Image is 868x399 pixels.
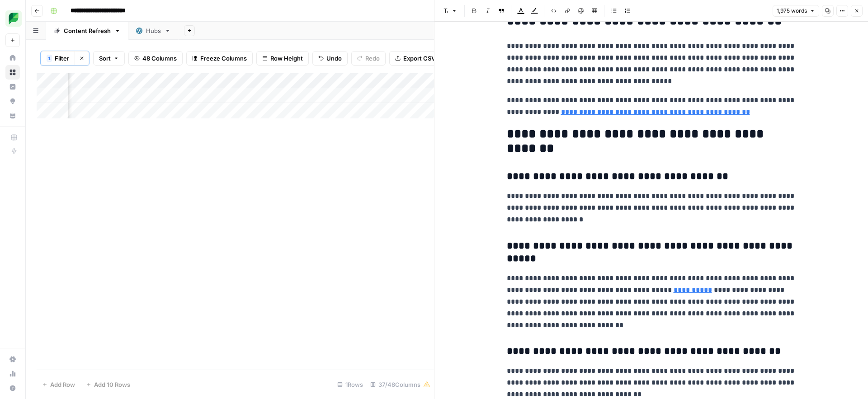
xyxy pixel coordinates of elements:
button: Add Row [37,377,80,392]
a: Settings [5,352,20,366]
div: 1 [47,55,52,62]
button: 1,975 words [773,5,819,17]
span: 48 Columns [142,54,177,63]
span: Undo [326,54,342,63]
a: Browse [5,65,20,80]
a: Opportunities [5,94,20,108]
a: Home [5,51,20,65]
div: 1 Rows [334,377,367,392]
button: Row Height [256,51,309,66]
button: Add 10 Rows [80,377,136,392]
img: SproutSocial Logo [5,10,22,27]
a: Insights [5,80,20,94]
span: Filter [55,54,69,63]
span: Sort [99,54,111,63]
button: Undo [312,51,348,66]
div: 37/48 Columns [367,377,434,392]
button: Redo [351,51,386,66]
button: 48 Columns [128,51,183,66]
span: 1,975 words [777,7,807,15]
a: Content Refresh [46,22,128,40]
span: Row Height [270,54,303,63]
button: Export CSV [389,51,441,66]
span: Export CSV [403,54,435,63]
button: Workspace: SproutSocial [5,7,20,30]
button: 1Filter [41,51,75,66]
span: Add Row [50,380,75,389]
span: Redo [365,54,380,63]
a: Your Data [5,108,20,123]
span: Add 10 Rows [94,380,130,389]
div: Hubs [146,26,161,35]
a: Hubs [128,22,179,40]
button: Sort [93,51,125,66]
button: Freeze Columns [186,51,253,66]
span: Freeze Columns [200,54,247,63]
div: Content Refresh [64,26,111,35]
span: 1 [48,55,51,62]
a: Usage [5,366,20,381]
button: Help + Support [5,381,20,395]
